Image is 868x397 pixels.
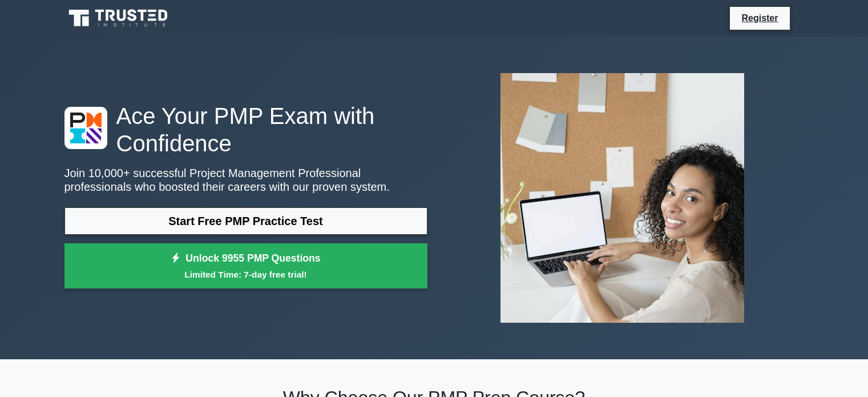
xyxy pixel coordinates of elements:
[64,243,427,289] a: Unlock 9955 PMP QuestionsLimited Time: 7-day free trial!
[64,166,427,194] p: Join 10,000+ successful Project Management Professional professionals who boosted their careers w...
[79,268,413,281] small: Limited Time: 7-day free trial!
[734,11,785,25] a: Register
[64,102,427,157] h1: Ace Your PMP Exam with Confidence
[64,207,427,235] a: Start Free PMP Practice Test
